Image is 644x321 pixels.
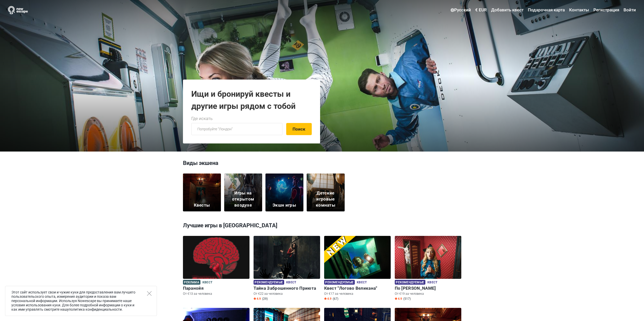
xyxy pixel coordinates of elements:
[265,174,303,211] a: Экшн игры
[183,280,200,285] span: Реклама
[395,297,402,301] span: 4.9
[194,202,210,208] h5: Квесты
[568,6,590,15] a: Контакты
[395,280,425,285] span: Рекомендуемые
[592,6,620,15] a: Регистрация
[202,280,212,285] span: Квест
[333,297,338,301] span: (67)
[286,280,296,285] span: Квест
[449,6,472,15] a: Русский
[286,123,312,135] button: Поиск
[254,297,261,301] span: 4.9
[357,280,367,285] span: Квест
[254,236,320,302] a: Тайна Заброшенного Приюта Рекомендуемые Квест Тайна Заброшенного Приюта От €22 за человека Star4....
[324,280,355,285] span: Рекомендуемые
[254,286,320,291] h6: Тайна Заброшенного Приюта
[227,190,259,208] h5: Игры на открытом воздухе
[183,291,250,296] p: От €13 за человека
[262,297,268,301] span: (29)
[324,297,331,301] span: 4.9
[527,6,566,15] a: Подарочная карта
[254,291,320,296] p: От €22 за человека
[324,286,391,291] h6: Квест "Логово Великана"
[395,236,461,285] img: По Следам Алисы
[310,190,341,208] h5: Детские игровые комнаты
[254,280,284,285] span: Рекомендуемые
[183,219,461,232] h3: Лучшие игры в [GEOGRAPHIC_DATA]
[191,115,213,122] label: Где искать
[395,291,461,296] p: От €19 за человека
[183,174,221,211] a: Квесты
[324,236,391,285] img: Квест "Логово Великана"
[490,6,525,15] a: Добавить квест
[395,286,461,291] h6: По [PERSON_NAME]
[147,291,152,296] button: Close
[427,280,437,285] span: Квест
[307,174,345,211] a: Детские игровые комнаты
[324,291,391,296] p: От €17 за человека
[254,236,320,285] img: Тайна Заброшенного Приюта
[395,236,461,302] a: По Следам Алисы Рекомендуемые Квест По [PERSON_NAME] От €19 за человека Star4.9 (517)
[8,6,28,14] img: Nowescape logo
[324,236,391,302] a: Квест "Логово Великана" Рекомендуемые Квест Квест "Логово Великана" От €17 за человека Star4.9 (67)
[622,6,636,15] a: Войти
[183,286,250,291] h6: Паранойя
[273,202,296,208] h5: Экшн игры
[183,159,461,170] h3: Виды экшена
[183,236,250,285] img: Паранойя
[403,297,411,301] span: (517)
[254,297,256,300] img: Star
[224,174,262,211] a: Игры на открытом воздухе
[474,6,488,15] a: € EUR
[395,297,397,300] img: Star
[324,297,327,300] img: Star
[5,286,157,316] div: Этот сайт использует свои и чужие куки для предоставления вам лучшего пользовательского опыта, из...
[451,8,454,12] img: Русский
[191,88,312,112] h1: Ищи и бронируй квесты и другие игры рядом с тобой
[183,236,250,297] a: Паранойя Реклама Квест Паранойя От €13 за человека
[191,123,282,135] input: Попробуйте “Лондон”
